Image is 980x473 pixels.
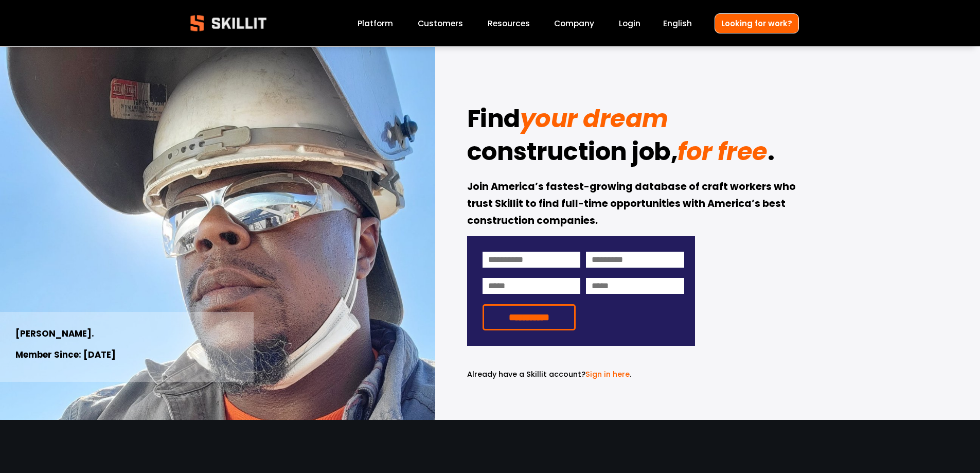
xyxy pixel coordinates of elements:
[488,17,530,29] span: Resources
[358,16,393,30] a: Platform
[768,133,775,175] strong: .
[663,16,692,30] div: language picker
[182,8,275,39] img: Skillit
[418,16,463,30] a: Customers
[488,16,530,30] a: folder dropdown
[715,13,799,33] a: Looking for work?
[619,16,640,30] a: Login
[467,369,695,380] p: .
[663,17,692,29] span: English
[15,348,116,363] strong: Member Since: [DATE]
[585,369,630,379] a: Sign in here
[678,134,767,169] em: for free
[467,179,798,230] strong: Join America’s fastest-growing database of craft workers who trust Skillit to find full-time oppo...
[467,369,585,379] span: Already have a Skillit account?
[554,16,594,30] a: Company
[467,100,520,142] strong: Find
[520,101,668,136] em: your dream
[15,327,94,342] strong: [PERSON_NAME].
[467,133,678,175] strong: construction job,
